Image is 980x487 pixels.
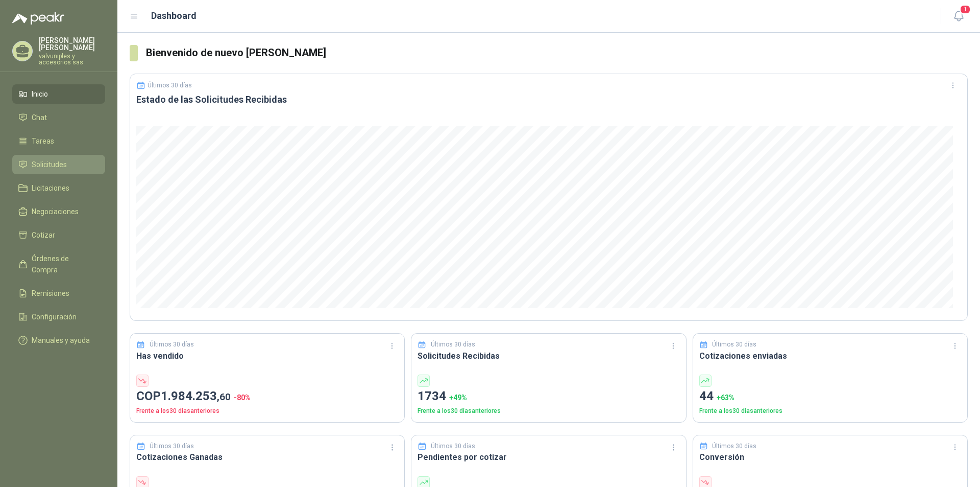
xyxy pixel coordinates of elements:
[449,393,467,402] span: + 49 %
[12,202,105,221] a: Negociaciones
[136,406,398,416] p: Frente a los 30 días anteriores
[32,135,54,147] span: Tareas
[12,178,105,198] a: Licitaciones
[12,12,64,25] img: Logo peakr
[151,9,197,23] h1: Dashboard
[32,112,47,123] span: Chat
[12,108,105,127] a: Chat
[712,442,756,451] p: Últimos 30 días
[136,451,398,463] h3: Cotizaciones Ganadas
[418,406,679,416] p: Frente a los 30 días anteriores
[717,393,734,402] span: + 63 %
[418,387,679,406] p: 1734
[136,94,961,106] h3: Estado de las Solicitudes Recibidas
[146,45,968,61] h3: Bienvenido de nuevo [PERSON_NAME]
[12,249,105,280] a: Órdenes de Compra
[431,442,475,451] p: Últimos 30 días
[217,391,231,403] span: ,60
[12,331,105,350] a: Manuales y ayuda
[32,229,55,241] span: Cotizar
[418,451,679,463] h3: Pendientes por cotizar
[234,393,251,402] span: -80 %
[136,350,398,362] h3: Has vendido
[32,182,69,194] span: Licitaciones
[39,53,105,65] p: valvuniples y accesorios sas
[32,159,67,170] span: Solicitudes
[161,389,231,403] span: 1.984.253
[12,84,105,104] a: Inicio
[699,451,961,463] h3: Conversión
[699,350,961,362] h3: Cotizaciones enviadas
[39,37,105,51] p: [PERSON_NAME] [PERSON_NAME]
[712,340,756,350] p: Últimos 30 días
[32,253,95,275] span: Órdenes de Compra
[150,340,194,350] p: Últimos 30 días
[150,442,194,451] p: Últimos 30 días
[32,88,48,100] span: Inicio
[418,350,679,362] h3: Solicitudes Recibidas
[960,5,971,14] span: 1
[148,82,192,89] p: Últimos 30 días
[431,340,475,350] p: Últimos 30 días
[32,206,79,217] span: Negociaciones
[12,225,105,245] a: Cotizar
[12,131,105,151] a: Tareas
[699,406,961,416] p: Frente a los 30 días anteriores
[136,387,398,406] p: COP
[12,307,105,327] a: Configuración
[699,387,961,406] p: 44
[949,7,968,26] button: 1
[12,284,105,303] a: Remisiones
[12,155,105,174] a: Solicitudes
[32,288,69,299] span: Remisiones
[32,311,77,322] span: Configuración
[32,335,90,346] span: Manuales y ayuda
